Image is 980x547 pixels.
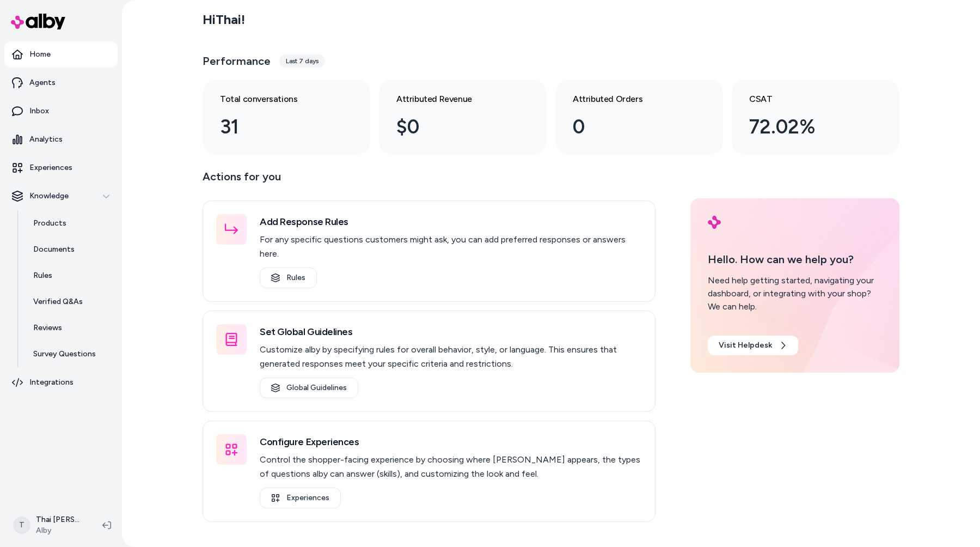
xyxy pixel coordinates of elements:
[33,296,83,307] p: Verified Q&As
[33,270,52,281] p: Rules
[732,80,899,155] a: CSAT 72.02%
[22,236,118,263] a: Documents
[203,53,271,69] h3: Performance
[260,488,341,508] a: Experiences
[260,343,642,371] p: Customize alby by specifying rules for overall behavior, style, or language. This ensures that ge...
[29,377,73,388] p: Integrations
[749,93,865,106] h3: CSAT
[220,93,335,106] h3: Total conversations
[555,80,723,155] a: Attributed Orders 0
[33,218,66,229] p: Products
[22,289,118,315] a: Verified Q&As
[749,112,865,142] div: 72.02%
[279,54,325,68] div: Last 7 days
[29,106,49,117] p: Inbox
[203,11,245,28] h2: Hi Thai !
[573,93,688,106] h3: Attributed Orders
[260,453,642,481] p: Control the shopper-facing experience by choosing where [PERSON_NAME] appears, the types of quest...
[29,134,63,145] p: Analytics
[260,214,642,229] h3: Add Response Rules
[260,324,642,339] h3: Set Global Guidelines
[29,162,72,173] p: Experiences
[260,268,317,288] a: Rules
[708,251,882,268] p: Hello. How can we help you?
[33,323,62,333] p: Reviews
[4,126,118,153] a: Analytics
[22,315,118,341] a: Reviews
[708,336,798,355] a: Visit Helpdesk
[29,49,51,60] p: Home
[4,70,118,96] a: Agents
[11,14,65,29] img: alby Logo
[33,349,96,360] p: Survey Questions
[260,378,358,398] a: Global Guidelines
[29,77,56,88] p: Agents
[379,80,547,155] a: Attributed Revenue $0
[29,191,69,202] p: Knowledge
[33,244,75,255] p: Documents
[4,155,118,181] a: Experiences
[13,516,30,534] span: T
[22,263,118,289] a: Rules
[22,341,118,367] a: Survey Questions
[36,514,85,525] p: Thai [PERSON_NAME]
[36,525,85,536] span: Alby
[260,434,642,449] h3: Configure Experiences
[708,216,721,229] img: alby Logo
[396,112,512,142] div: $0
[220,112,335,142] div: 31
[396,93,512,106] h3: Attributed Revenue
[4,369,118,396] a: Integrations
[4,98,118,124] a: Inbox
[4,183,118,209] button: Knowledge
[260,233,642,261] p: For any specific questions customers might ask, you can add preferred responses or answers here.
[203,80,370,155] a: Total conversations 31
[7,508,94,543] button: TThai [PERSON_NAME]Alby
[4,41,118,68] a: Home
[573,112,688,142] div: 0
[708,274,882,313] div: Need help getting started, navigating your dashboard, or integrating with your shop? We can help.
[203,168,656,194] p: Actions for you
[22,210,118,236] a: Products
